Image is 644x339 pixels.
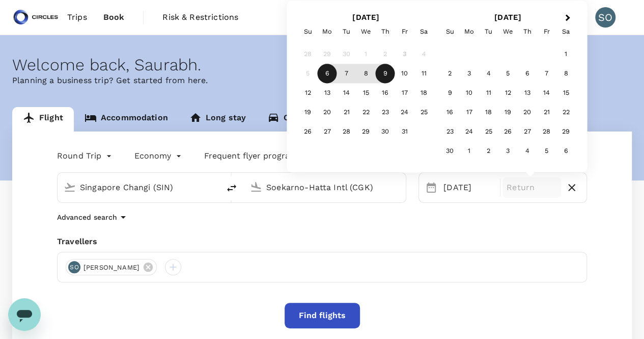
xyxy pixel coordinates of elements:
[57,212,117,222] p: Advanced search
[460,64,479,84] div: Choose Monday, November 3rd, 2025
[337,45,356,64] div: Not available Tuesday, September 30th, 2025
[318,84,337,103] div: Choose Monday, October 13th, 2025
[460,22,479,41] div: Monday
[556,122,576,142] div: Choose Saturday, November 29th, 2025
[561,10,577,27] button: Next Month
[518,64,537,84] div: Choose Thursday, November 6th, 2025
[440,142,460,161] div: Choose Sunday, November 30th, 2025
[460,84,479,103] div: Choose Monday, November 10th, 2025
[298,45,318,64] div: Not available Sunday, September 28th, 2025
[356,22,376,41] div: Wednesday
[537,103,556,122] div: Choose Friday, November 21st, 2025
[68,261,80,273] div: SO
[337,103,356,122] div: Choose Tuesday, October 21st, 2025
[162,11,238,23] span: Risk & Restrictions
[337,64,356,84] div: Choose Tuesday, October 7th, 2025
[57,211,129,223] button: Advanced search
[395,22,414,41] div: Friday
[12,56,632,74] div: Welcome back , Saurabh .
[74,107,179,132] a: Accommodation
[376,103,395,122] div: Choose Thursday, October 23rd, 2025
[556,64,576,84] div: Choose Saturday, November 8th, 2025
[376,122,395,142] div: Choose Thursday, October 30th, 2025
[77,263,146,273] span: [PERSON_NAME]
[498,22,518,41] div: Wednesday
[498,142,518,161] div: Choose Wednesday, December 3rd, 2025
[318,122,337,142] div: Choose Monday, October 27th, 2025
[298,22,318,41] div: Sunday
[537,64,556,84] div: Choose Friday, November 7th, 2025
[356,45,376,64] div: Not available Wednesday, October 1st, 2025
[376,45,395,64] div: Not available Thursday, October 2nd, 2025
[498,122,518,142] div: Choose Wednesday, November 26th, 2025
[103,11,125,23] span: Book
[460,142,479,161] div: Choose Monday, December 1st, 2025
[298,122,318,142] div: Choose Sunday, October 26th, 2025
[440,122,460,142] div: Choose Sunday, November 23rd, 2025
[537,142,556,161] div: Choose Friday, December 5th, 2025
[212,186,214,188] button: Open
[556,142,576,161] div: Choose Saturday, December 6th, 2025
[399,186,401,188] button: Open
[337,84,356,103] div: Choose Tuesday, October 14th, 2025
[537,122,556,142] div: Choose Friday, November 28th, 2025
[395,103,414,122] div: Choose Friday, October 24th, 2025
[318,22,337,41] div: Monday
[257,107,335,132] a: Car rental
[204,150,310,162] p: Frequent flyer programme
[376,22,395,41] div: Thursday
[498,64,518,84] div: Choose Wednesday, November 5th, 2025
[356,103,376,122] div: Choose Wednesday, October 22nd, 2025
[479,64,498,84] div: Choose Tuesday, November 4th, 2025
[356,122,376,142] div: Choose Wednesday, October 29th, 2025
[295,13,437,22] h2: [DATE]
[414,22,434,41] div: Saturday
[134,148,184,164] div: Economy
[518,22,537,41] div: Thursday
[440,45,576,161] div: Month November, 2025
[66,259,157,275] div: SO[PERSON_NAME]
[298,64,318,84] div: Not available Sunday, October 5th, 2025
[440,64,460,84] div: Choose Sunday, November 2nd, 2025
[395,122,414,142] div: Choose Friday, October 31st, 2025
[57,148,114,164] div: Round Trip
[8,298,41,331] iframe: Button to launch messaging window
[376,84,395,103] div: Choose Thursday, October 16th, 2025
[479,103,498,122] div: Choose Tuesday, November 18th, 2025
[498,103,518,122] div: Choose Wednesday, November 19th, 2025
[414,64,434,84] div: Choose Saturday, October 11th, 2025
[440,22,460,41] div: Sunday
[179,107,257,132] a: Long stay
[414,103,434,122] div: Choose Saturday, October 25th, 2025
[318,103,337,122] div: Choose Monday, October 20th, 2025
[479,122,498,142] div: Choose Tuesday, November 25th, 2025
[219,176,244,200] button: delete
[356,64,376,84] div: Choose Wednesday, October 8th, 2025
[395,84,414,103] div: Choose Friday, October 17th, 2025
[298,45,434,142] div: Month October, 2025
[556,103,576,122] div: Choose Saturday, November 22nd, 2025
[556,22,576,41] div: Saturday
[395,45,414,64] div: Not available Friday, October 3rd, 2025
[204,150,322,162] button: Frequent flyer programme
[537,84,556,103] div: Choose Friday, November 14th, 2025
[57,236,587,248] div: Travellers
[80,179,198,195] input: Depart from
[266,179,384,195] input: Going to
[537,22,556,41] div: Friday
[337,122,356,142] div: Choose Tuesday, October 28th, 2025
[356,84,376,103] div: Choose Wednesday, October 15th, 2025
[507,181,557,194] p: Return
[12,6,59,29] img: Circles
[12,74,632,87] p: Planning a business trip? Get started from here.
[414,84,434,103] div: Choose Saturday, October 18th, 2025
[460,122,479,142] div: Choose Monday, November 24th, 2025
[12,107,74,132] a: Flight
[285,303,360,328] button: Find flights
[318,45,337,64] div: Not available Monday, September 29th, 2025
[440,103,460,122] div: Choose Sunday, November 16th, 2025
[479,84,498,103] div: Choose Tuesday, November 11th, 2025
[298,103,318,122] div: Choose Sunday, October 19th, 2025
[479,142,498,161] div: Choose Tuesday, December 2nd, 2025
[518,84,537,103] div: Choose Thursday, November 13th, 2025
